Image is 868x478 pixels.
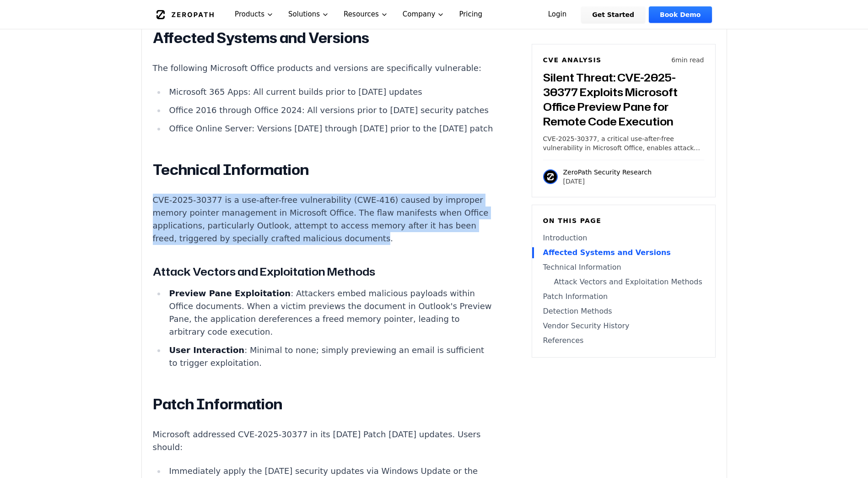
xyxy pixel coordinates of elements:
img: ZeroPath Security Research [543,169,558,184]
a: Vendor Security History [543,320,704,331]
p: 6 min read [671,55,704,65]
a: Technical Information [543,262,704,273]
p: The following Microsoft Office products and versions are specifically vulnerable: [153,62,493,75]
p: CVE-2025-30377 is a use-after-free vulnerability (CWE-416) caused by improper memory pointer mana... [153,194,493,245]
p: ZeroPath Security Research [563,168,652,177]
h2: Technical Information [153,161,493,179]
a: Attack Vectors and Exploitation Methods [543,277,704,288]
h3: Silent Threat: CVE-2025-30377 Exploits Microsoft Office Preview Pane for Remote Code Execution [543,70,704,129]
a: References [543,335,704,346]
p: CVE-2025-30377, a critical use-after-free vulnerability in Microsoft Office, enables attackers to... [543,134,704,152]
p: [DATE] [563,177,652,186]
a: Book Demo [649,6,712,23]
a: Affected Systems and Versions [543,247,704,258]
strong: User Interaction [169,345,244,355]
a: Login [537,6,578,23]
h6: On this page [543,216,704,225]
li: Microsoft 365 Apps: All current builds prior to [DATE] updates [166,86,493,98]
li: Office Online Server: Versions [DATE] through [DATE] prior to the [DATE] patch [166,122,493,135]
h3: Attack Vectors and Exploitation Methods [153,263,493,280]
h2: Patch Information [153,395,493,413]
strong: Preview Pane Exploitation [169,288,291,298]
h2: Affected Systems and Versions [153,29,493,47]
a: Patch Information [543,291,704,302]
p: Microsoft addressed CVE-2025-30377 in its [DATE] Patch [DATE] updates. Users should: [153,428,493,454]
li: Office 2016 through Office 2024: All versions prior to [DATE] security patches [166,104,493,117]
h6: CVE Analysis [543,55,602,65]
a: Introduction [543,233,704,244]
li: : Minimal to none; simply previewing an email is sufficient to trigger exploitation. [166,344,493,369]
a: Get Started [581,6,645,23]
li: : Attackers embed malicious payloads within Office documents. When a victim previews the document... [166,287,493,338]
a: Detection Methods [543,306,704,317]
